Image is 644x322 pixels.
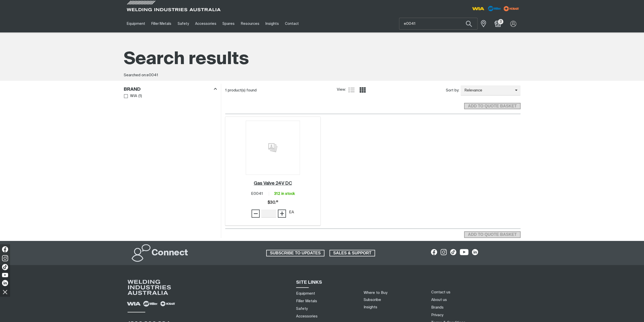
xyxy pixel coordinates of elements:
a: Spares [219,15,238,32]
input: Product name or item number... [399,18,477,29]
a: Filler Metals [296,298,317,304]
img: hide socials [1,288,9,296]
span: SITE LINKS [296,280,322,285]
a: Contact us [431,290,450,295]
section: Add to cart control [225,97,521,111]
a: Where to Buy [364,291,387,295]
span: product(s) found [228,88,257,92]
a: Equipment [296,291,315,296]
a: Gas Valve 24V DC [254,181,292,186]
section: Product list controls [225,84,521,97]
a: Contact [282,15,302,32]
button: Add selected products to the shopping cart [464,103,520,109]
h2: Connect [152,248,188,259]
button: Search products [460,18,477,30]
img: YouTube [2,273,8,277]
span: + [280,209,284,218]
a: Privacy [431,312,443,318]
a: Filler Metals [148,15,174,32]
aside: Filters [124,84,217,100]
span: SUBSCRIBE TO UPDATES [267,250,324,256]
span: e0041 [147,73,158,77]
div: 1 [225,88,337,93]
h3: Brand [124,87,141,92]
div: Price [267,198,278,208]
img: miller [502,5,521,12]
a: Accessories [296,314,318,319]
a: Insights [364,305,377,309]
a: Accessories [192,15,219,32]
span: Sort by: [446,88,459,93]
a: Subscribe [364,298,381,302]
img: LinkedIn [2,280,8,286]
a: About us [431,297,447,302]
a: SUBSCRIBE TO UPDATES [266,250,324,256]
button: Add selected products to the shopping cart [464,231,520,238]
img: TikTok [2,264,8,270]
span: ( 1 ) [138,93,142,99]
a: Brands [431,305,443,310]
img: Instagram [2,255,8,261]
span: SALES & SUPPORT [330,250,375,256]
span: E0041 [251,192,263,196]
a: WIA [124,93,137,100]
ul: Brand [124,93,217,100]
span: WIA [130,93,137,99]
nav: Main [124,15,421,32]
span: ADD TO QUOTE BASKET [465,103,520,109]
a: Safety [174,15,192,32]
a: List view [348,87,355,93]
div: Brand [124,86,217,93]
h2: Gas Valve 24V DC [254,181,292,186]
a: Insights [262,15,282,32]
a: SALES & SUPPORT [329,250,375,256]
img: No image for this product [246,121,300,175]
span: Relevance [461,88,515,93]
div: EA [289,210,294,215]
img: Facebook [2,246,8,252]
span: ADD TO QUOTE BASKET [465,231,520,238]
div: Searched on: [124,72,521,78]
span: − [253,209,258,218]
section: Add to cart control [464,230,520,238]
span: $30. [267,198,278,208]
span: 312 in stock [274,192,295,196]
sup: 86 [276,201,278,203]
a: Safety [296,306,308,311]
a: Resources [238,15,262,32]
h1: Search results [124,48,521,71]
a: Equipment [124,15,148,32]
span: View: [337,87,346,93]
